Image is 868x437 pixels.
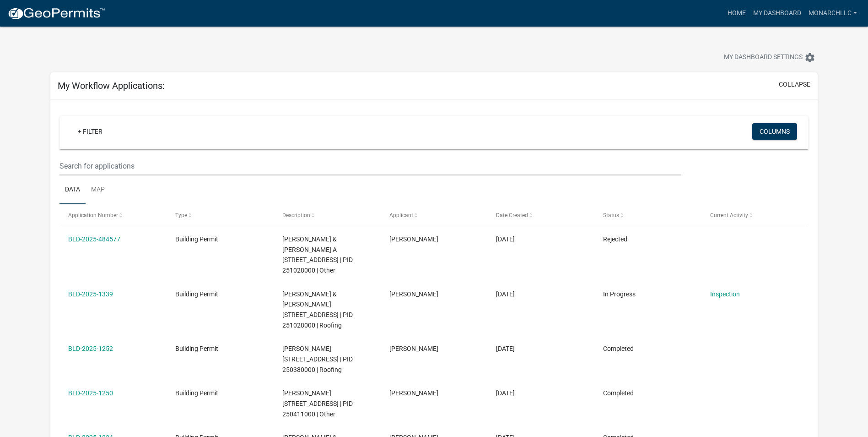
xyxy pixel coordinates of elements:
[779,80,810,89] button: collapse
[167,204,274,226] datatable-header-cell: Type
[805,5,861,22] a: MonarchLLC
[710,290,740,298] a: Inspection
[282,389,353,418] span: NIEBELING, LAURIE 705 2ND ST S, Houston County | PID 250411000 | Other
[496,290,515,298] span: 09/26/2025
[496,212,528,218] span: Date Created
[710,212,748,218] span: Current Activity
[603,389,634,397] span: Completed
[749,5,805,22] a: My Dashboard
[282,212,310,218] span: Description
[389,290,438,298] span: Skya Jandt
[175,235,218,243] span: Building Permit
[496,345,515,352] span: 05/28/2025
[58,80,165,91] h5: My Workflow Applications:
[380,204,487,226] datatable-header-cell: Applicant
[68,389,113,397] a: BLD-2025-1250
[175,345,218,352] span: Building Permit
[175,389,218,397] span: Building Permit
[59,175,86,205] a: Data
[68,290,113,298] a: BLD-2025-1339
[603,212,619,218] span: Status
[389,235,438,243] span: Skya Jandt
[389,389,438,397] span: Skya Jandt
[68,212,118,218] span: Application Number
[717,49,823,66] button: My Dashboard Settingssettings
[274,204,381,226] datatable-header-cell: Description
[70,123,110,140] a: + Filter
[86,175,110,205] a: Map
[603,235,627,243] span: Rejected
[496,235,515,243] span: 09/26/2025
[68,345,113,352] a: BLD-2025-1252
[603,345,634,352] span: Completed
[282,290,353,329] span: HOFFMAN, JASON & SHANNON 908 WILLOW ST, Houston County | PID 251028000 | Roofing
[496,389,515,397] span: 05/22/2025
[59,204,167,226] datatable-header-cell: Application Number
[724,5,749,22] a: Home
[603,290,636,298] span: In Progress
[487,204,594,226] datatable-header-cell: Date Created
[175,212,187,218] span: Type
[724,52,803,63] span: My Dashboard Settings
[282,235,353,274] span: HOFFMAN,JASON L & SHANNON A 908 WILLOW ST, Houston County | PID 251028000 | Other
[752,123,797,140] button: Columns
[282,345,353,373] span: FINN, ISAAC 515 1ST ST S, Houston County | PID 250380000 | Roofing
[59,157,681,175] input: Search for applications
[175,290,218,298] span: Building Permit
[389,345,438,352] span: Skya Jandt
[804,52,815,63] i: settings
[68,235,120,243] a: BLD-2025-484577
[389,212,413,218] span: Applicant
[594,204,701,226] datatable-header-cell: Status
[701,204,809,226] datatable-header-cell: Current Activity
